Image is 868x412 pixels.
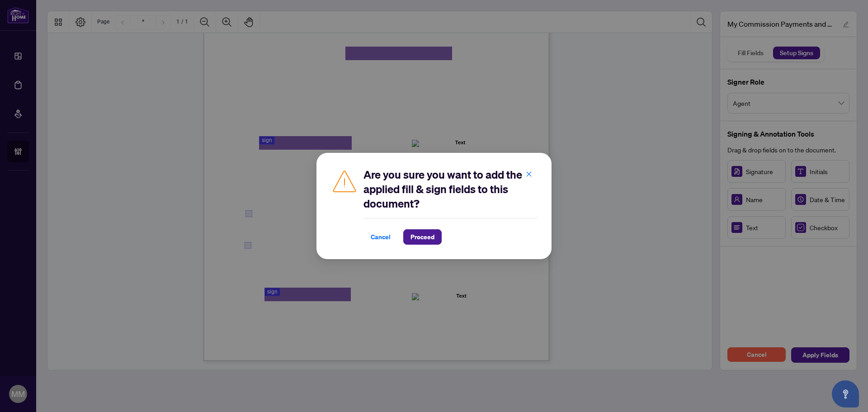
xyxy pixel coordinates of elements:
[410,230,434,244] span: Proceed
[363,167,537,211] h2: Are you sure you want to add the applied fill & sign fields to this document?
[832,380,859,407] button: Open asap
[526,171,532,177] span: close
[371,230,391,244] span: Cancel
[363,229,398,245] button: Cancel
[403,229,442,245] button: Proceed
